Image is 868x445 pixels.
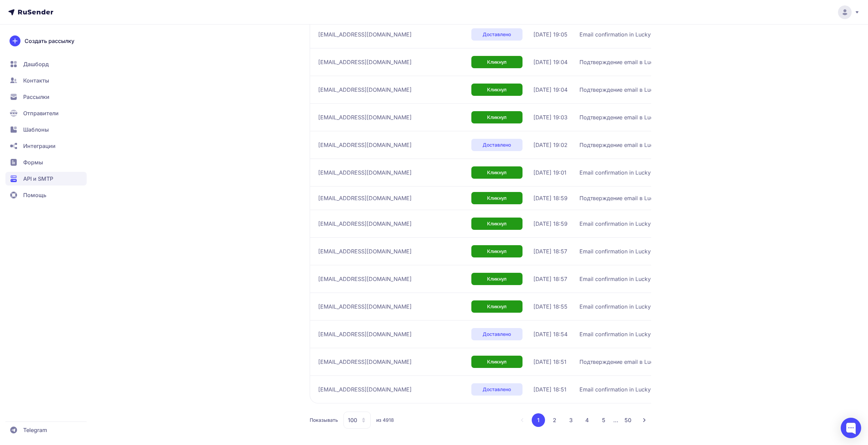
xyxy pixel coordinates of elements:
[533,385,567,394] span: [DATE] 18:51
[533,86,568,94] span: [DATE] 19:04
[487,358,506,365] span: Кликнул
[487,86,506,93] span: Кликнул
[533,141,568,149] span: [DATE] 19:02
[318,86,412,94] span: [EMAIL_ADDRESS][DOMAIN_NAME]
[533,302,568,311] span: [DATE] 18:55
[318,275,412,283] span: [EMAIL_ADDRESS][DOMAIN_NAME]
[23,191,46,199] span: Помощь
[318,247,412,255] span: [EMAIL_ADDRESS][DOMAIN_NAME]
[579,113,675,121] span: Подтверждение email в Luckywatch
[487,303,506,310] span: Кликнул
[318,168,412,177] span: [EMAIL_ADDRESS][DOMAIN_NAME]
[533,220,568,228] span: [DATE] 18:59
[318,358,412,366] span: [EMAIL_ADDRESS][DOMAIN_NAME]
[533,194,568,202] span: [DATE] 18:59
[23,93,49,101] span: Рассылки
[579,302,666,311] span: Email confirmation in Luckywatch
[23,175,53,183] span: API и SMTP
[23,76,49,85] span: Контакты
[579,30,666,39] span: Email confirmation in Luckywatch
[533,275,567,283] span: [DATE] 18:57
[483,386,511,393] span: Доставлено
[487,276,506,282] span: Кликнул
[533,58,568,66] span: [DATE] 19:04
[483,142,511,148] span: Доставлено
[533,358,567,366] span: [DATE] 18:51
[533,330,568,338] span: [DATE] 18:54
[487,248,506,255] span: Кликнул
[23,142,56,150] span: Интеграции
[564,413,578,427] button: 3
[483,331,511,338] span: Доставлено
[579,275,666,283] span: Email confirmation in Luckywatch
[533,168,567,177] span: [DATE] 19:01
[533,30,568,39] span: [DATE] 19:05
[579,358,675,366] span: Подтверждение email в Luckywatch
[487,195,506,202] span: Кликнул
[580,413,594,427] button: 4
[548,413,561,427] button: 2
[487,114,506,121] span: Кликнул
[533,247,567,255] span: [DATE] 18:57
[318,58,412,66] span: [EMAIL_ADDRESS][DOMAIN_NAME]
[348,416,357,424] span: 100
[318,330,412,338] span: [EMAIL_ADDRESS][DOMAIN_NAME]
[318,385,412,394] span: [EMAIL_ADDRESS][DOMAIN_NAME]
[23,125,49,134] span: Шаблоны
[579,247,666,255] span: Email confirmation in Luckywatch
[487,59,506,65] span: Кликнул
[25,37,74,45] span: Создать рассылку
[579,168,666,177] span: Email confirmation in Luckywatch
[310,417,338,424] span: Показывать
[318,220,412,228] span: [EMAIL_ADDRESS][DOMAIN_NAME]
[23,426,47,434] span: Telegram
[23,109,59,117] span: Отправители
[621,413,635,427] button: 50
[597,413,610,427] button: 5
[579,330,666,338] span: Email confirmation in Luckywatch
[318,30,412,39] span: [EMAIL_ADDRESS][DOMAIN_NAME]
[579,141,675,149] span: Подтверждение email в Luckywatch
[23,60,49,68] span: Дашборд
[483,31,511,38] span: Доставлено
[579,220,666,228] span: Email confirmation in Luckywatch
[532,413,545,427] button: 1
[318,194,412,202] span: [EMAIL_ADDRESS][DOMAIN_NAME]
[533,113,568,121] span: [DATE] 19:03
[318,141,412,149] span: [EMAIL_ADDRESS][DOMAIN_NAME]
[579,58,675,66] span: Подтверждение email в Luckywatch
[579,385,666,394] span: Email confirmation in Luckywatch
[376,417,394,424] span: из 4918
[487,169,506,176] span: Кликнул
[318,302,412,311] span: [EMAIL_ADDRESS][DOMAIN_NAME]
[613,417,618,424] span: ...
[579,86,675,94] span: Подтверждение email в Luckywatch
[487,220,506,227] span: Кликнул
[318,113,412,121] span: [EMAIL_ADDRESS][DOMAIN_NAME]
[579,194,675,202] span: Подтверждение email в Luckywatch
[23,158,43,166] span: Формы
[5,423,87,437] a: Telegram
